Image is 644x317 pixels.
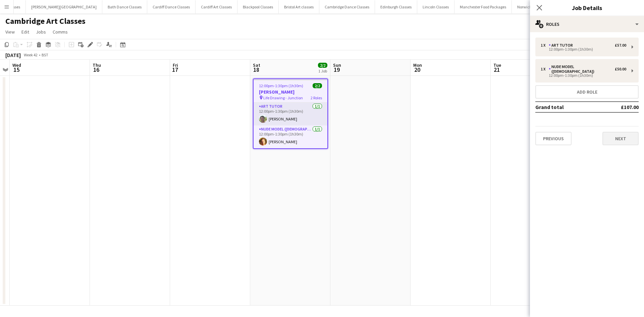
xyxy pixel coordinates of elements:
[279,0,319,13] button: Bristol Art classes
[319,0,375,13] button: Cambridge Dance Classes
[259,83,303,88] span: 12:00pm-1:30pm (1h30m)
[535,85,639,99] button: Add role
[196,0,237,13] button: Cardiff Art Classes
[26,0,102,13] button: [PERSON_NAME][GEOGRAPHIC_DATA]
[599,102,639,112] td: £107.00
[102,0,147,13] button: Bath Dance Classes
[12,62,21,68] span: Wed
[375,0,417,13] button: Edinburgh Classes
[11,66,21,73] span: 15
[93,62,101,68] span: Thu
[50,28,70,36] a: Comms
[549,64,615,74] div: Nude Model ([DEMOGRAPHIC_DATA])
[147,0,196,13] button: Cardiff Dance Classes
[535,102,599,112] td: Grand total
[3,28,17,36] a: View
[454,0,512,13] button: Manchester Food Packages
[493,62,501,68] span: Tue
[535,132,572,145] button: Previous
[318,63,327,68] span: 2/2
[92,66,101,73] span: 16
[254,125,327,148] app-card-role: Nude Model ([DEMOGRAPHIC_DATA])1/112:00pm-1:30pm (1h30m)[PERSON_NAME]
[33,28,49,36] a: Jobs
[541,67,549,71] div: 1 x
[512,0,551,13] button: Norwich Classes
[254,103,327,125] app-card-role: Art Tutor1/112:00pm-1:30pm (1h30m)[PERSON_NAME]
[541,43,549,48] div: 1 x
[237,0,279,13] button: Blackpool Classes
[417,0,454,13] button: Lincoln Classes
[53,29,68,35] span: Comms
[5,52,21,58] div: [DATE]
[413,62,422,68] span: Mon
[19,28,32,36] a: Edit
[22,52,39,57] span: Week 42
[263,95,303,100] span: Life Drawing - Junction
[5,29,15,35] span: View
[42,52,48,57] div: BST
[541,74,626,77] div: 12:00pm-1:30pm (1h30m)
[333,62,341,68] span: Sun
[318,68,327,73] div: 1 Job
[602,132,639,145] button: Next
[172,66,178,73] span: 17
[530,3,644,12] h3: Job Details
[332,66,341,73] span: 19
[615,67,626,71] div: £50.00
[530,16,644,32] div: Roles
[311,95,322,100] span: 2 Roles
[21,29,29,35] span: Edit
[253,78,328,149] app-job-card: 12:00pm-1:30pm (1h30m)2/2[PERSON_NAME] Life Drawing - Junction2 RolesArt Tutor1/112:00pm-1:30pm (...
[252,66,260,73] span: 18
[5,16,86,26] h1: Cambridge Art Classes
[412,66,422,73] span: 20
[254,89,327,95] h3: [PERSON_NAME]
[173,62,178,68] span: Fri
[492,66,501,73] span: 21
[36,29,46,35] span: Jobs
[615,43,626,48] div: £57.00
[541,48,626,51] div: 12:00pm-1:30pm (1h30m)
[549,43,576,48] div: Art Tutor
[313,83,322,88] span: 2/2
[253,62,260,68] span: Sat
